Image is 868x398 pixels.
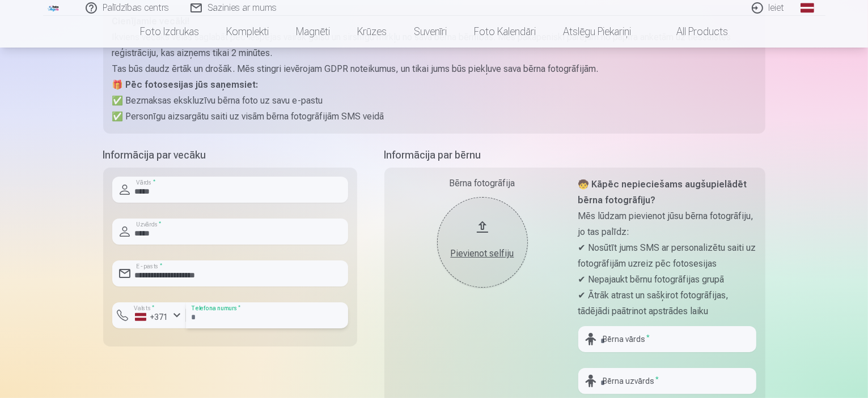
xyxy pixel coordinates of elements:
a: Magnēti [282,16,344,48]
a: Krūzes [344,16,400,48]
p: Mēs lūdzam pievienot jūsu bērna fotogrāfiju, jo tas palīdz: [578,208,756,240]
button: Valsts*+371 [112,302,186,328]
div: Bērna fotogrāfija [393,177,571,190]
p: ✔ Nepajaukt bērnu fotogrāfijas grupā [578,272,756,288]
a: Foto izdrukas [126,16,213,48]
p: ✅ Bezmaksas ekskluzīvu bērna foto uz savu e-pastu [112,93,756,109]
a: Komplekti [213,16,282,48]
a: Foto kalendāri [460,16,549,48]
p: ✔ Ātrāk atrast un sašķirot fotogrāfijas, tādējādi paātrinot apstrādes laiku [578,288,756,319]
strong: 🧒 Kāpēc nepieciešams augšupielādēt bērna fotogrāfiju? [578,179,747,206]
strong: 🎁 Pēc fotosesijas jūs saņemsiet: [112,79,259,90]
a: Suvenīri [400,16,460,48]
p: ✔ Nosūtīt jums SMS ar personalizētu saiti uz fotogrāfijām uzreiz pēc fotosesijas [578,240,756,272]
h5: Informācija par bērnu [384,147,765,163]
img: /fa1 [48,5,60,11]
div: +371 [135,311,169,323]
a: All products [645,16,742,48]
a: Atslēgu piekariņi [549,16,645,48]
p: ✅ Personīgu aizsargātu saiti uz visām bērna fotogrāfijām SMS veidā [112,109,756,125]
h5: Informācija par vecāku [103,147,357,163]
div: Pievienot selfiju [448,247,516,260]
label: Valsts [130,304,158,313]
button: Pievienot selfiju [437,197,528,288]
p: Tas būs daudz ērtāk un drošāk. Mēs stingri ievērojam GDPR noteikumus, un tikai jums būs piekļuve ... [112,61,756,77]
